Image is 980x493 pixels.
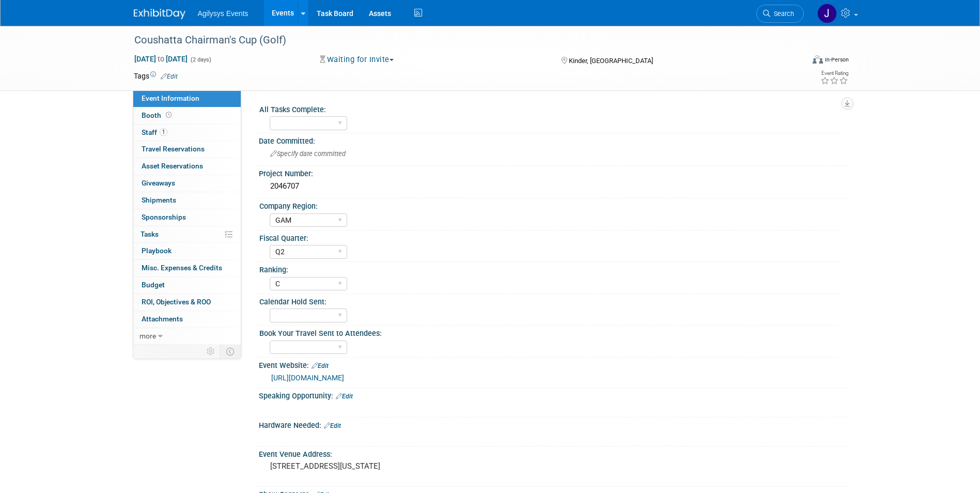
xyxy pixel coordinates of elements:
[142,162,203,170] span: Asset Reservations
[190,56,211,63] span: (2 days)
[161,73,178,80] a: Edit
[259,262,842,275] div: Ranking:
[825,56,849,64] div: In-Person
[267,178,839,194] div: 2046707
[133,192,241,209] a: Shipments
[142,128,167,136] span: Staff
[259,418,847,431] div: Hardware Needed:
[141,230,159,238] span: Tasks
[142,179,175,187] span: Giveaways
[259,358,847,371] div: Event Website:
[142,94,199,102] span: Event Information
[156,55,166,63] span: to
[133,311,241,328] a: Attachments
[202,345,220,358] td: Personalize Event Tab Strip
[259,166,847,179] div: Project Number:
[134,71,178,81] td: Tags
[270,150,346,158] span: Specify date committed
[142,196,176,204] span: Shipments
[316,54,398,65] button: Waiting for Invite
[133,328,241,345] a: more
[133,243,241,259] a: Playbook
[142,145,205,153] span: Travel Reservations
[134,9,185,19] img: ExhibitDay
[259,388,847,402] div: Speaking Opportunity:
[259,198,842,211] div: Company Region:
[142,281,165,289] span: Budget
[259,326,842,338] div: Book Your Travel Sent to Attendees:
[569,57,653,65] span: Kinder, [GEOGRAPHIC_DATA]
[770,10,794,18] span: Search
[271,374,344,382] a: [URL][DOMAIN_NAME]
[133,125,241,141] a: Staff1
[133,141,241,158] a: Travel Reservations
[142,246,172,255] span: Playbook
[259,230,842,243] div: Fiscal Quarter:
[134,54,188,64] span: [DATE] [DATE]
[142,315,183,323] span: Attachments
[133,107,241,124] a: Booth
[813,55,823,64] img: Format-Inperson.png
[160,128,167,136] span: 1
[133,209,241,226] a: Sponsorships
[312,362,329,369] a: Edit
[259,102,842,115] div: All Tasks Complete:
[220,345,241,358] td: Toggle Event Tabs
[133,260,241,276] a: Misc. Expenses & Credits
[133,294,241,311] a: ROI, Objectives & ROO
[259,294,842,307] div: Calendar Hold Sent:
[336,393,353,400] a: Edit
[142,213,186,221] span: Sponsorships
[142,111,174,119] span: Booth
[142,264,222,272] span: Misc. Expenses & Credits
[270,461,492,471] pre: [STREET_ADDRESS][US_STATE]
[259,446,847,459] div: Event Venue Address:
[133,90,241,107] a: Event Information
[259,133,847,146] div: Date Committed:
[324,422,341,429] a: Edit
[133,277,241,294] a: Budget
[131,31,788,50] div: Coushatta Chairman's Cup (Golf)
[133,175,241,192] a: Giveaways
[756,5,804,23] a: Search
[817,4,837,23] img: Jennifer Bridell
[142,298,211,306] span: ROI, Objectives & ROO
[743,54,849,69] div: Event Format
[133,226,241,243] a: Tasks
[139,332,156,340] span: more
[133,158,241,175] a: Asset Reservations
[198,9,248,18] span: Agilysys Events
[820,71,848,76] div: Event Rating
[164,111,174,119] span: Booth not reserved yet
